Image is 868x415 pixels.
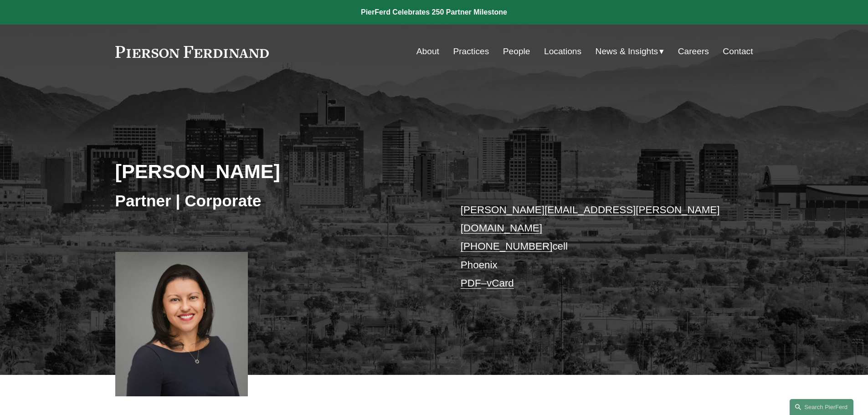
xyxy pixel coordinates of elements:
[790,399,853,415] a: Search this site
[416,43,439,60] a: About
[596,43,664,60] a: folder dropdown
[461,241,553,252] a: [PHONE_NUMBER]
[115,159,434,183] h2: [PERSON_NAME]
[461,201,726,293] p: cell Phoenix –
[461,277,481,289] a: PDF
[487,277,514,289] a: vCard
[461,204,720,234] a: [PERSON_NAME][EMAIL_ADDRESS][PERSON_NAME][DOMAIN_NAME]
[596,44,658,60] span: News & Insights
[115,191,434,211] h3: Partner | Corporate
[544,43,581,60] a: Locations
[723,43,753,60] a: Contact
[503,43,530,60] a: People
[453,43,489,60] a: Practices
[678,43,709,60] a: Careers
